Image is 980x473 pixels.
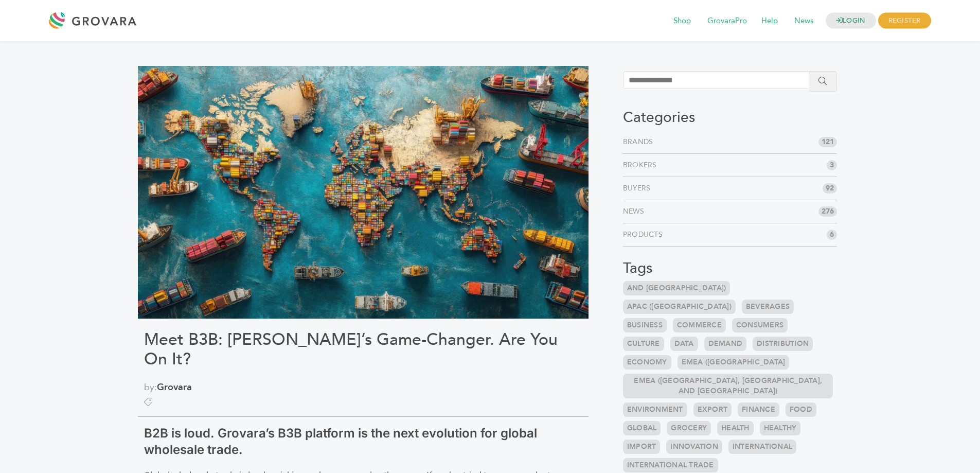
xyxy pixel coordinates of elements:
[623,355,671,370] a: Economy
[818,206,837,217] span: 276
[787,15,821,27] a: News
[623,402,687,417] a: Environment
[787,11,821,31] span: News
[623,160,661,170] a: Brokers
[818,137,837,147] span: 121
[623,458,718,472] a: International Trade
[623,137,657,147] a: Brands
[693,402,732,417] a: Export
[623,374,833,398] a: EMEA ([GEOGRAPHIC_DATA], [GEOGRAPHIC_DATA], and [GEOGRAPHIC_DATA])
[666,11,698,31] span: Shop
[827,160,837,170] span: 3
[623,109,838,127] h3: Categories
[667,421,711,435] a: Grocery
[666,15,698,27] a: Shop
[623,300,736,314] a: APAC ([GEOGRAPHIC_DATA])
[754,11,785,31] span: Help
[144,425,582,458] h2: B2B is loud. Grovara’s B3B platform is the next evolution for global wholesale trade.
[717,421,754,435] a: Health
[742,300,794,314] a: Beverages
[760,421,801,435] a: Healthy
[623,206,648,217] a: News
[827,230,837,240] span: 6
[623,318,667,332] a: Business
[732,318,788,332] a: Consumers
[670,337,698,351] a: Data
[826,13,876,29] a: LOGIN
[144,330,582,370] h1: Meet B3B: [PERSON_NAME]’s Game-Changer. Are You On It?
[623,183,655,194] a: Buyers
[700,11,754,31] span: GrovaraPro
[786,402,816,417] a: Food
[678,355,790,370] a: EMEA ([GEOGRAPHIC_DATA]
[878,13,931,29] span: REGISTER
[623,260,838,277] h3: Tags
[157,381,192,394] a: Grovara
[704,337,747,351] a: Demand
[753,337,813,351] a: Distribution
[623,421,661,435] a: Global
[666,440,722,454] a: Innovation
[623,281,730,295] a: and [GEOGRAPHIC_DATA])
[673,318,726,332] a: Commerce
[144,380,582,394] span: by:
[754,15,785,27] a: Help
[738,402,779,417] a: Finance
[623,337,664,351] a: Culture
[728,440,796,454] a: International
[623,230,667,240] a: Products
[823,183,837,194] span: 92
[700,15,754,27] a: GrovaraPro
[623,440,661,454] a: Import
